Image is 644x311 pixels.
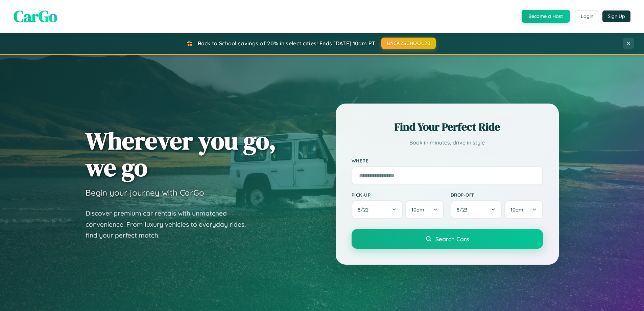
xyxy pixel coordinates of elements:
span: CarGo [14,5,57,27]
label: Where [352,158,543,163]
span: Search Cars [435,235,469,243]
button: BACK2SCHOOL20 [381,38,436,49]
h1: Wherever you go, we go [86,127,276,181]
span: 10am [411,206,424,213]
span: 8 / 23 [457,206,471,213]
button: 8/23 [451,200,502,219]
button: 10am [405,200,444,219]
button: Become a Host [522,10,570,23]
button: Sign Up [602,10,630,22]
p: Discover premium car rentals with unmatched convenience. From luxury vehicles to everyday rides, ... [86,208,255,241]
label: Pick-up [352,192,444,198]
h3: Begin your journey with CarGo [86,187,204,198]
button: 10am [504,200,543,219]
span: 8 / 22 [358,206,372,213]
button: Search Cars [352,229,543,249]
span: Back to School savings of 20% in select cities! Ends [DATE] 10am PT. [198,40,376,47]
button: 8/22 [352,200,403,219]
h2: Find Your Perfect Ride [352,119,543,134]
label: Drop-off [451,192,543,198]
button: Login [575,10,599,22]
p: Book in minutes, drive in style [352,138,543,148]
span: 10am [510,206,523,213]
